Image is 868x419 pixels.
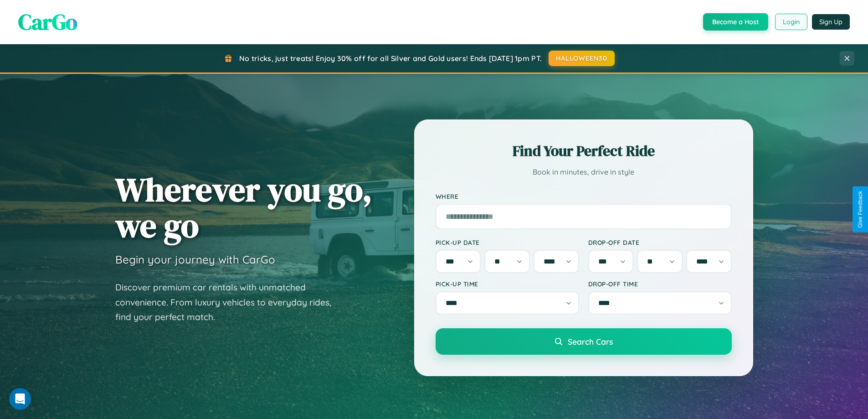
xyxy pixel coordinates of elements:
[568,336,613,347] span: Search Cars
[857,191,863,228] div: Give Feedback
[436,141,732,161] h2: Find Your Perfect Ride
[703,13,768,31] button: Become a Host
[436,238,579,246] label: Pick-up Date
[436,280,579,288] label: Pick-up Time
[588,280,732,288] label: Drop-off Time
[436,166,732,179] p: Book in minutes, drive in style
[239,54,542,63] span: No tricks, just treats! Enjoy 30% off for all Silver and Gold users! Ends [DATE] 1pm PT.
[436,328,732,355] button: Search Cars
[775,14,807,30] button: Login
[812,14,850,30] button: Sign Up
[549,51,615,66] button: HALLOWEEN30
[588,238,732,246] label: Drop-off Date
[9,388,31,410] iframe: Intercom live chat
[436,192,732,200] label: Where
[115,280,343,325] p: Discover premium car rentals with unmatched convenience. From luxury vehicles to everyday rides, ...
[115,171,372,243] h1: Wherever you go, we go
[18,7,77,37] span: CarGo
[115,253,275,266] h3: Begin your journey with CarGo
